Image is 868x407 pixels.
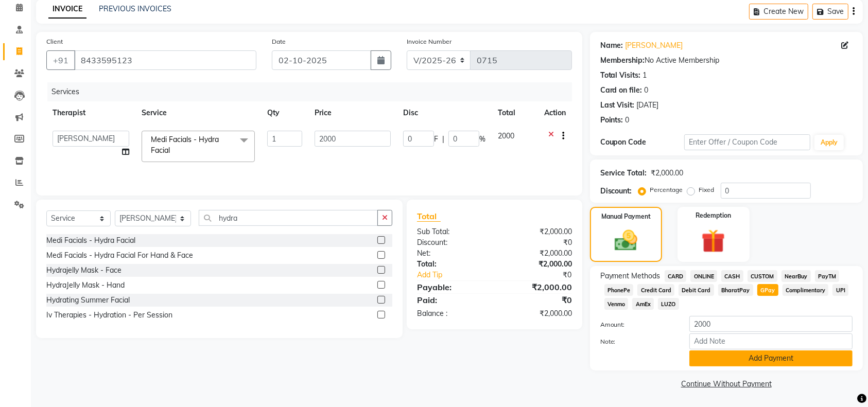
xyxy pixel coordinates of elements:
div: Net: [409,248,494,259]
div: 0 [645,85,649,96]
button: Save [812,4,848,20]
div: Balance : [409,308,494,319]
span: PayTM [815,270,840,282]
span: Complimentary [783,284,829,296]
label: Note: [593,337,682,346]
span: 2000 [498,131,514,140]
span: ONLINE [690,270,717,282]
span: CARD [665,270,687,282]
div: ₹2,000.00 [494,248,579,259]
span: CASH [721,270,743,282]
div: Sub Total: [409,226,494,237]
input: Enter Offer / Coupon Code [684,134,810,150]
span: Medi Facials - Hydra Facial [151,135,219,155]
label: Invoice Number [407,37,452,46]
th: Price [308,101,397,125]
span: F [434,134,438,145]
div: Coupon Code [600,137,684,148]
span: Total [417,211,441,222]
a: x [170,146,175,155]
div: Card on file: [600,85,643,96]
div: Iv Therapies - Hydration - Per Session [46,310,172,321]
div: 1 [643,70,647,81]
button: Create New [749,4,808,20]
th: Disc [397,101,492,125]
div: ₹2,000.00 [494,308,579,319]
label: Client [46,37,63,46]
img: _cash.svg [607,227,645,254]
a: PREVIOUS INVOICES [99,4,171,13]
span: GPay [757,284,778,296]
div: 0 [626,115,630,126]
input: Search by Name/Mobile/Email/Code [74,50,256,70]
th: Qty [261,101,308,125]
span: LUZO [658,298,679,310]
div: Discount: [409,237,494,248]
span: PhonePe [604,284,634,296]
label: Manual Payment [601,212,651,221]
span: UPI [832,284,848,296]
div: Medi Facials - Hydra Facial For Hand & Face [46,250,193,261]
span: BharatPay [718,284,753,296]
button: +91 [46,50,75,70]
div: Services [47,82,580,101]
div: No Active Membership [600,55,853,66]
div: ₹0 [509,270,580,280]
span: Payment Methods [600,271,661,281]
button: Add Payment [689,350,853,366]
span: Venmo [604,298,629,310]
div: Discount: [600,186,632,197]
div: Points: [600,115,623,126]
label: Date [272,37,286,46]
div: Name: [600,40,623,51]
div: Last Visit: [600,100,635,111]
div: Total Visits: [600,70,641,81]
div: [DATE] [637,100,659,111]
span: CUSTOM [748,270,777,282]
span: % [479,134,485,145]
label: Fixed [699,185,715,194]
button: Apply [814,135,844,150]
span: AmEx [632,298,654,310]
th: Therapist [46,101,135,125]
input: Search or Scan [199,210,378,226]
span: Credit Card [637,284,674,296]
input: Amount [689,316,853,332]
div: ₹2,000.00 [494,281,579,293]
a: Continue Without Payment [592,379,861,390]
label: Amount: [593,320,682,329]
th: Action [538,101,572,125]
span: Debit Card [679,284,714,296]
label: Percentage [650,185,683,194]
div: ₹0 [494,237,579,248]
div: Paid: [409,294,494,306]
div: ₹2,000.00 [494,226,579,237]
div: Medi Facials - Hydra Facial [46,235,135,246]
div: HydraJelly Mask - Hand [46,280,125,291]
div: ₹2,000.00 [494,259,579,270]
img: _gift.svg [694,226,733,256]
div: ₹2,000.00 [651,168,684,179]
a: [PERSON_NAME] [626,40,683,51]
div: ₹0 [494,294,579,306]
span: NearBuy [782,270,811,282]
div: Payable: [409,281,494,293]
span: | [442,134,444,145]
a: Add Tip [409,270,509,280]
input: Add Note [689,333,853,349]
div: Total: [409,259,494,270]
th: Service [135,101,261,125]
div: Service Total: [600,168,647,179]
div: Hydrating Summer Facial [46,295,130,306]
div: Membership: [600,55,645,66]
label: Redemption [696,211,731,220]
div: Hydrajelly Mask - Face [46,265,121,276]
th: Total [492,101,538,125]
